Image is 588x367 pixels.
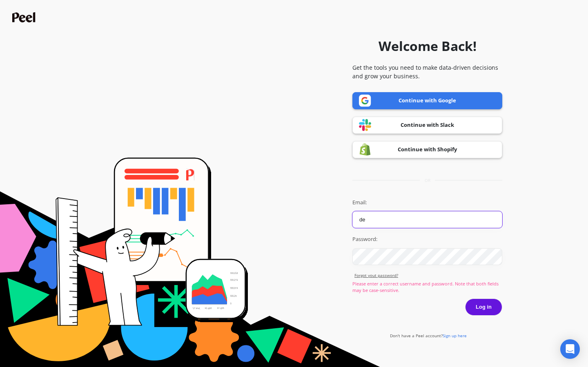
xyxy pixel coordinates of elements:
label: Password: [352,235,502,243]
p: Please enter a correct username and password. Note that both fields may be case-sensitive. [352,281,502,294]
a: Don't have a Peel account?Sign up here [390,333,467,338]
img: Google logo [359,95,371,107]
img: Slack logo [359,119,371,131]
img: Peel [12,12,38,22]
div: or [352,177,502,183]
h1: Welcome Back! [379,36,477,56]
a: Continue with Slack [352,117,502,134]
label: Email: [352,199,502,207]
a: Continue with Google [352,92,502,109]
img: Shopify logo [359,143,371,156]
input: you@example.com [352,211,502,228]
a: Continue with Shopify [352,141,502,158]
span: Sign up here [443,333,467,338]
a: Forgot yout password? [354,272,502,279]
button: Log in [465,298,502,316]
div: Open Intercom Messenger [560,339,580,359]
p: Get the tools you need to make data-driven decisions and grow your business. [352,63,502,80]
